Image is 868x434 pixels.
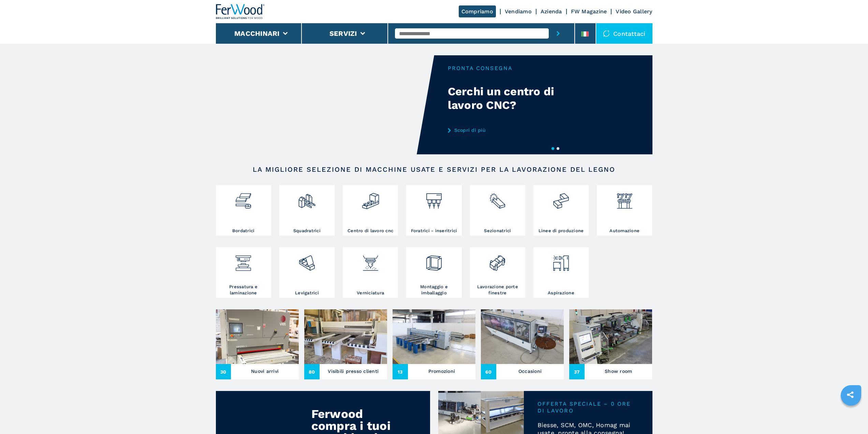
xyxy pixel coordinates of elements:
[481,364,496,379] span: 60
[518,366,542,376] h3: Occasioni
[216,247,271,298] a: Pressatura e laminazione
[571,8,607,15] a: FW Magazine
[304,309,387,379] a: Visibili presso clienti80Visibili presso clienti
[393,309,475,379] a: Promozioni13Promozioni
[357,290,384,296] h3: Verniciatura
[304,309,387,364] img: Visibili presso clienti
[557,147,559,150] button: 2
[533,185,589,236] a: Linee di produzione
[484,228,511,234] h3: Sezionatrici
[616,8,652,15] a: Video Gallery
[232,228,255,234] h3: Bordatrici
[218,284,269,296] h3: Pressatura e laminazione
[569,364,585,379] span: 37
[488,187,506,210] img: sezionatrici_2.png
[605,366,632,376] h3: Show room
[251,366,279,376] h3: Nuovi arrivi
[411,228,457,234] h3: Foratrici - inseritrici
[552,187,570,210] img: linee_di_produzione_2.png
[603,30,610,37] img: Contattaci
[329,29,357,38] button: Servizi
[298,187,316,210] img: squadratrici_2.png
[539,228,584,234] h3: Linee di produzione
[234,187,252,210] img: bordatrici_1.png
[597,185,652,236] a: Automazione
[216,4,265,19] img: Ferwood
[472,284,524,296] h3: Lavorazione porte finestre
[470,247,525,298] a: Lavorazione porte finestre
[596,23,652,44] div: Contattaci
[216,309,299,364] img: Nuovi arrivi
[425,187,443,210] img: foratrici_inseritrici_2.png
[393,309,475,364] img: Promozioni
[609,228,639,234] h3: Automazione
[216,55,434,154] video: Your browser does not support the video tag.
[448,127,582,133] a: Scopri di più
[328,366,379,376] h3: Visibili presso clienti
[234,249,252,272] img: pressa-strettoia.png
[216,364,231,379] span: 30
[293,228,321,234] h3: Squadratrici
[505,8,532,15] a: Vendiamo
[216,309,299,379] a: Nuovi arrivi30Nuovi arrivi
[216,185,271,236] a: Bordatrici
[470,185,525,236] a: Sezionatrici
[488,249,506,272] img: lavorazione_porte_finestre_2.png
[842,386,859,403] a: sharethis
[425,249,443,272] img: montaggio_imballaggio_2.png
[406,185,461,236] a: Foratrici - inseritrici
[298,249,316,272] img: levigatrici_2.png
[295,290,319,296] h3: Levigatrici
[343,185,398,236] a: Centro di lavoro cnc
[408,284,460,296] h3: Montaggio e imballaggio
[552,249,570,272] img: aspirazione_1.png
[343,247,398,298] a: Verniciatura
[551,147,554,150] button: 1
[348,228,393,234] h3: Centro di lavoro cnc
[362,187,380,210] img: centro_di_lavoro_cnc_2.png
[234,29,280,38] button: Macchinari
[304,364,320,379] span: 80
[541,8,562,15] a: Azienda
[533,247,589,298] a: Aspirazione
[428,366,455,376] h3: Promozioni
[569,309,652,364] img: Show room
[616,187,634,210] img: automazione.png
[459,5,496,17] a: Compriamo
[279,247,335,298] a: Levigatrici
[481,309,564,379] a: Occasioni60Occasioni
[238,165,631,173] h2: LA MIGLIORE SELEZIONE DI MACCHINE USATE E SERVIZI PER LA LAVORAZIONE DEL LEGNO
[548,290,574,296] h3: Aspirazione
[569,309,652,379] a: Show room37Show room
[279,185,335,236] a: Squadratrici
[481,309,564,364] img: Occasioni
[406,247,461,298] a: Montaggio e imballaggio
[549,23,568,44] button: submit-button
[393,364,408,379] span: 13
[362,249,380,272] img: verniciatura_1.png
